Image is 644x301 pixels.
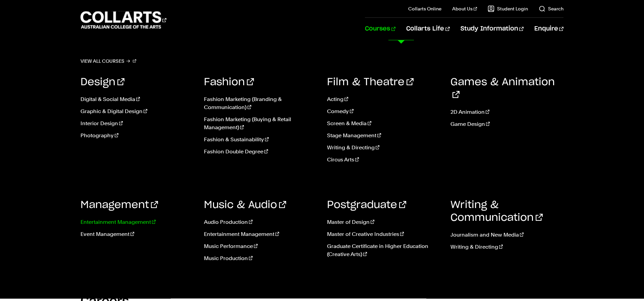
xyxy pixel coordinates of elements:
[539,5,563,12] a: Search
[204,115,317,132] a: Fashion Marketing (Buying & Retail Management)
[450,77,555,100] a: Games & Animation
[452,5,477,12] a: About Us
[327,230,440,238] a: Master of Creative Industries
[450,243,564,251] a: Writing & Directing
[80,107,194,115] a: Graphic & Digital Design
[534,18,563,40] a: Enquire
[327,156,440,164] a: Circus Arts
[450,108,564,116] a: 2D Animation
[327,119,440,128] a: Screen & Media
[80,200,158,210] a: Management
[327,107,440,115] a: Comedy
[408,5,441,12] a: Collarts Online
[204,254,317,262] a: Music Production
[204,95,317,111] a: Fashion Marketing (Branding & Communication)
[204,136,317,144] a: Fashion & Sustainability
[80,218,194,226] a: Entertainment Management
[450,200,543,223] a: Writing & Communication
[204,242,317,250] a: Music Performance
[80,77,124,87] a: Design
[204,148,317,156] a: Fashion Double Degree
[327,218,440,226] a: Master of Design
[204,218,317,226] a: Audio Production
[406,18,449,40] a: Collarts Life
[488,5,528,12] a: Student Login
[327,200,406,210] a: Postgraduate
[204,230,317,238] a: Entertainment Management
[204,77,254,87] a: Fashion
[80,230,194,238] a: Event Management
[327,144,440,152] a: Writing & Directing
[204,200,286,210] a: Music & Audio
[80,119,194,128] a: Interior Design
[450,231,564,239] a: Journalism and New Media
[80,56,136,66] a: View all courses
[80,95,194,103] a: Digital & Social Media
[327,132,440,140] a: Stage Management
[80,10,166,30] div: Go to homepage
[365,18,395,40] a: Courses
[327,77,414,87] a: Film & Theatre
[450,120,564,128] a: Game Design
[327,95,440,103] a: Acting
[327,242,440,258] a: Graduate Certificate in Higher Education (Creative Arts)
[461,18,524,40] a: Study Information
[80,132,194,140] a: Photography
